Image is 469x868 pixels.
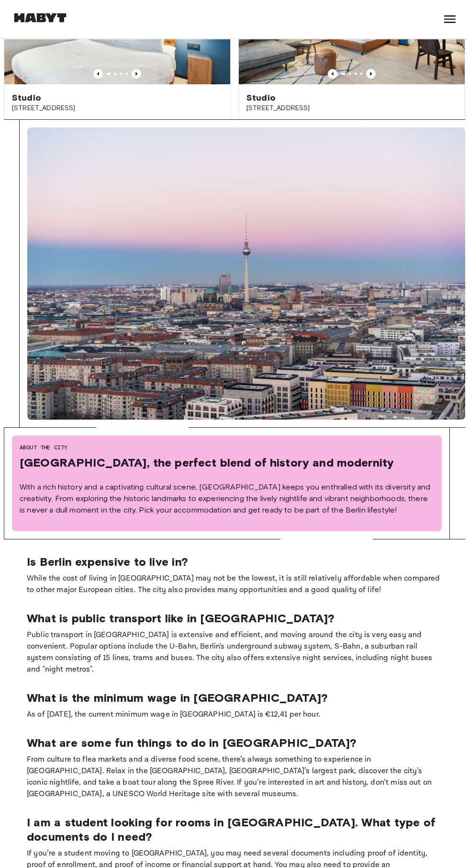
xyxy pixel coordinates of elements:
[27,815,442,844] p: I am a student looking for rooms in [GEOGRAPHIC_DATA]. What type of documents do I need?
[12,103,223,113] span: [STREET_ADDRESS]
[246,92,276,103] span: Studio
[132,69,141,79] button: Previous image
[27,629,442,675] p: Public transport in [GEOGRAPHIC_DATA] is extensive and efficient, and moving around the city is v...
[20,481,434,516] p: With a rich history and a captivating cultural scene, [GEOGRAPHIC_DATA] keeps you enthralled with...
[11,13,69,23] img: Habyt
[27,754,442,800] p: From culture to flea markets and a diverse food scene, there’s always something to experience in ...
[27,573,442,596] p: While the cost of living in [GEOGRAPHIC_DATA] may not be the lowest, it is still relatively affor...
[27,611,442,626] p: What is public transport like in [GEOGRAPHIC_DATA]?
[27,691,442,705] p: What is the minimum wage in [GEOGRAPHIC_DATA]?
[27,736,442,750] p: What are some fun things to do in [GEOGRAPHIC_DATA]?
[12,92,41,103] span: Studio
[246,103,457,113] span: [STREET_ADDRESS]
[328,69,337,79] button: Previous image
[20,443,434,452] span: About the city
[27,555,442,569] p: Is Berlin expensive to live in?
[93,69,103,79] button: Previous image
[366,69,376,79] button: Previous image
[27,127,465,420] img: Marketing picture of Berlin
[27,709,442,720] p: As of [DATE], the current minimum wage in [GEOGRAPHIC_DATA] is €12,41 per hour.
[20,456,434,470] span: [GEOGRAPHIC_DATA], the perfect blend of history and modernity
